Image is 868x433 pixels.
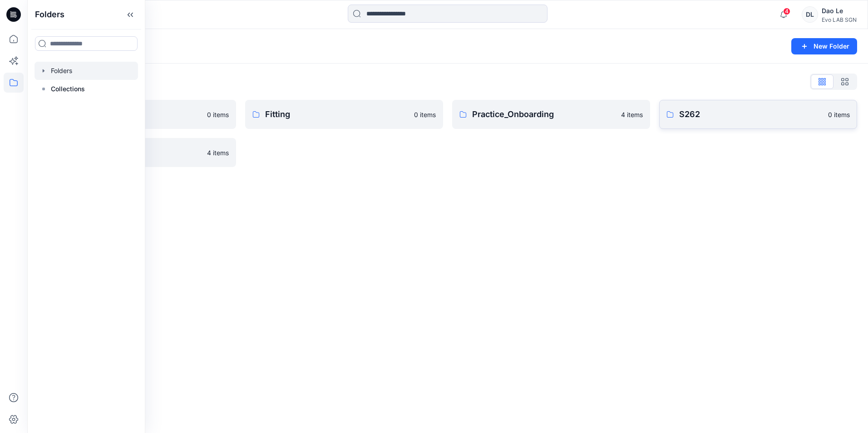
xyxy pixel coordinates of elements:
a: S2620 items [659,100,857,129]
p: Practice_Onboarding [472,108,616,121]
a: Practice_Onboarding4 items [452,100,650,129]
p: 0 items [828,110,850,119]
a: Fitting0 items [245,100,443,129]
p: Fitting [265,108,409,121]
div: Evo LAB SGN [822,16,857,23]
p: S262 [679,108,823,121]
div: DL [802,6,818,23]
p: 4 items [621,110,643,119]
p: Collections [51,84,85,94]
div: Dao Le [822,5,857,16]
span: 4 [783,8,790,15]
p: 0 items [414,110,436,119]
p: 4 items [207,148,229,157]
p: 0 items [207,110,229,119]
button: New Folder [791,38,857,54]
